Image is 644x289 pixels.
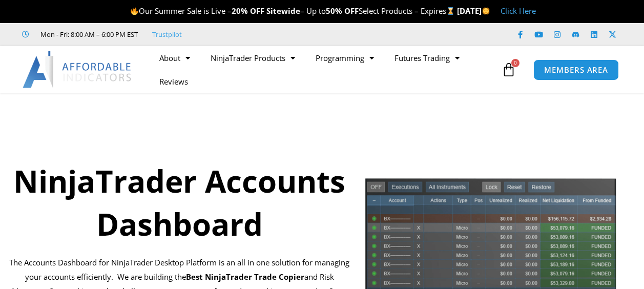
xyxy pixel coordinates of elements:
h1: NinjaTrader Accounts Dashboard [8,159,351,245]
strong: 50% OFF [326,6,359,16]
a: Trustpilot [152,28,182,40]
span: Mon - Fri: 8:00 AM – 6:00 PM EST [38,28,138,40]
span: MEMBERS AREA [544,66,608,74]
nav: Menu [149,46,500,93]
span: 0 [511,59,520,67]
span: Our Summer Sale is Live – – Up to Select Products – Expires [130,6,457,16]
strong: Sitewide [266,6,300,16]
a: MEMBERS AREA [533,59,619,80]
a: Click Here [501,6,536,16]
strong: [DATE] [457,6,490,16]
strong: Best NinjaTrader Trade Copier [186,272,304,282]
a: About [149,46,200,70]
a: Programming [305,46,384,70]
img: LogoAI | Affordable Indicators – NinjaTrader [23,51,133,88]
img: ⌛ [447,7,454,15]
img: 🌞 [482,7,490,15]
a: Reviews [149,70,198,93]
a: 0 [486,55,531,85]
strong: 20% OFF [232,6,264,16]
a: Futures Trading [384,46,470,70]
img: 🔥 [131,7,138,15]
a: NinjaTrader Products [200,46,305,70]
